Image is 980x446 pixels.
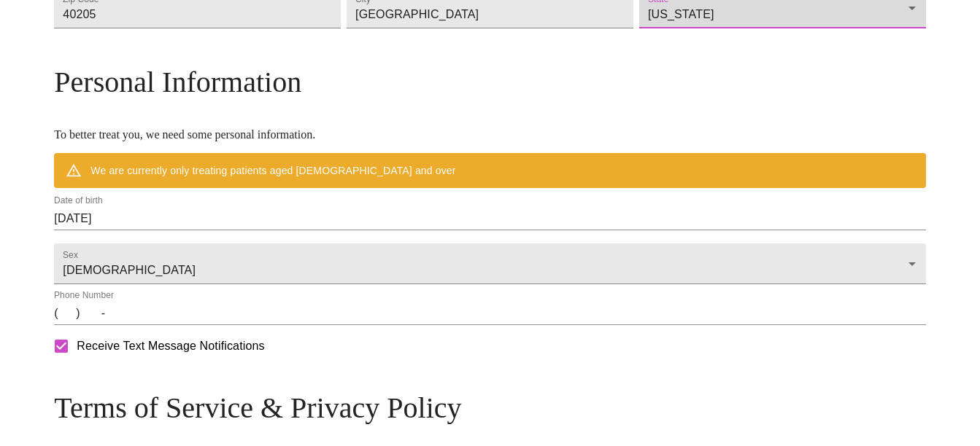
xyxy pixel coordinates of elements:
[90,157,455,184] div: We are currently only treating patients aged [DEMOGRAPHIC_DATA] and over
[54,243,925,284] div: [DEMOGRAPHIC_DATA]
[54,65,925,99] h3: Personal Information
[77,337,264,355] span: Receive Text Message Notifications
[54,197,103,206] label: Date of birth
[54,128,925,141] p: To better treat you, we need some personal information.
[54,391,925,425] h3: Terms of Service & Privacy Policy
[54,292,114,300] label: Phone Number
